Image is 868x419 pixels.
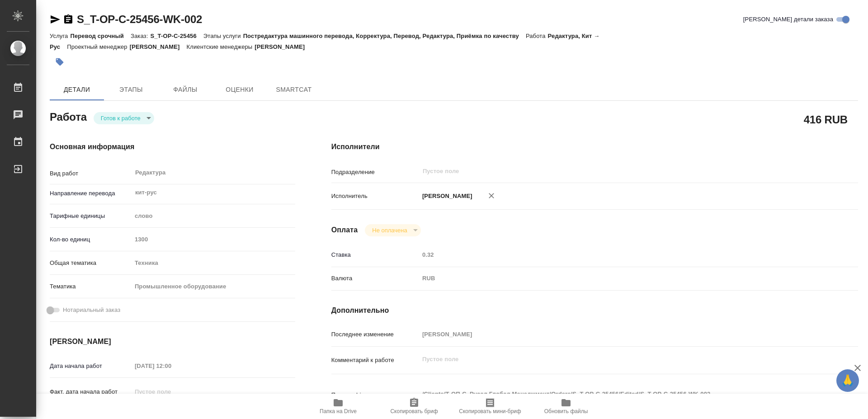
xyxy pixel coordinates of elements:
[164,84,207,95] span: Файлы
[70,33,131,39] p: Перевод срочный
[132,279,295,294] div: Промышленное оборудование
[94,112,154,124] div: Готов к работе
[459,408,521,414] span: Скопировать мини-бриф
[50,189,132,198] p: Направление перевода
[840,371,855,390] span: 🙏
[132,359,211,372] input: Пустое поле
[50,336,295,347] h4: [PERSON_NAME]
[422,166,793,177] input: Пустое поле
[331,168,419,177] p: Подразделение
[50,362,132,371] p: Дата начала работ
[300,394,376,419] button: Папка на Drive
[331,225,358,235] h4: Оплата
[272,84,316,95] span: SmartCat
[50,141,295,152] h4: Основная информация
[218,84,261,95] span: Оценки
[804,112,848,127] h2: 416 RUB
[130,43,187,50] p: [PERSON_NAME]
[528,394,604,419] button: Обновить файлы
[243,33,526,39] p: Постредактура машинного перевода, Корректура, Перевод, Редактура, Приёмка по качеству
[50,259,132,268] p: Общая тематика
[331,391,419,400] p: Путь на drive
[50,282,132,291] p: Тематика
[131,33,150,39] p: Заказ:
[50,14,61,25] button: Скопировать ссылку для ЯМессенджера
[255,43,311,50] p: [PERSON_NAME]
[419,386,814,402] textarea: /Clients/Т-ОП-С_Русал Глобал Менеджмент/Orders/S_T-OP-C-25456/Edited/S_T-OP-C-25456-WK-002
[203,33,243,39] p: Этапы услуги
[320,408,357,414] span: Папка на Drive
[836,369,859,392] button: 🙏
[50,108,87,124] h2: Работа
[526,33,548,39] p: Работа
[331,330,419,339] p: Последнее изменение
[132,233,295,246] input: Пустое поле
[331,192,419,201] p: Исполнитель
[150,33,203,39] p: S_T-OP-C-25456
[419,328,814,341] input: Пустое поле
[419,248,814,261] input: Пустое поле
[132,255,295,271] div: Техника
[67,43,129,50] p: Проектный менеджер
[331,356,419,365] p: Комментарий к работе
[50,169,132,178] p: Вид работ
[109,84,153,95] span: Этапы
[98,114,143,122] button: Готов к работе
[50,52,70,72] button: Добавить тэг
[365,224,420,236] div: Готов к работе
[63,14,74,25] button: Скопировать ссылку
[63,306,120,315] span: Нотариальный заказ
[50,235,132,244] p: Кол-во единиц
[419,192,472,201] p: [PERSON_NAME]
[132,385,211,398] input: Пустое поле
[77,13,202,25] a: S_T-OP-C-25456-WK-002
[331,274,419,283] p: Валюта
[50,33,70,39] p: Услуга
[390,408,438,414] span: Скопировать бриф
[544,408,588,414] span: Обновить файлы
[331,305,858,316] h4: Дополнительно
[743,15,833,24] span: [PERSON_NAME] детали заказа
[50,212,132,221] p: Тарифные единицы
[55,84,99,95] span: Детали
[481,186,501,206] button: Удалить исполнителя
[369,226,410,234] button: Не оплачена
[452,394,528,419] button: Скопировать мини-бриф
[331,141,858,152] h4: Исполнители
[419,271,814,286] div: RUB
[132,208,295,224] div: слово
[50,387,132,396] p: Факт. дата начала работ
[187,43,255,50] p: Клиентские менеджеры
[376,394,452,419] button: Скопировать бриф
[331,250,419,259] p: Ставка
